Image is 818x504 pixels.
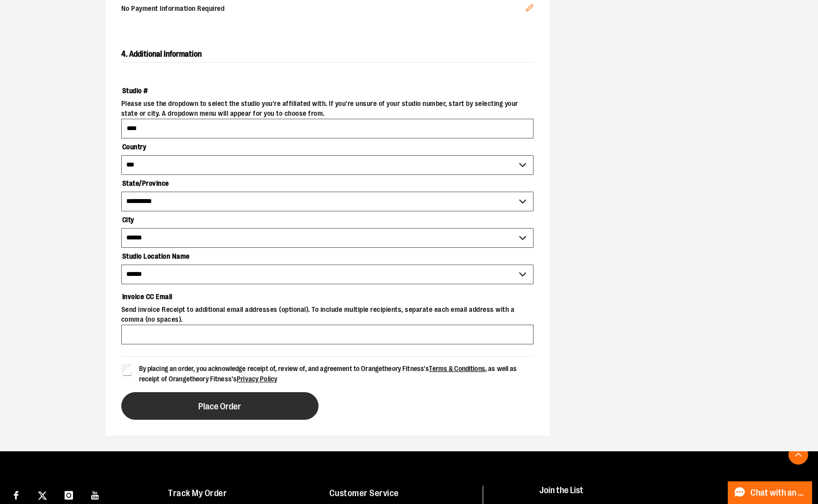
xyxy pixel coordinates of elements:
[168,488,227,498] a: Track My Order
[329,488,399,498] a: Customer Service
[121,4,526,15] span: No Payment Information Required
[139,365,517,383] span: By placing an order, you acknowledge receipt of, review of, and agreement to Orangetheory Fitness...
[121,211,533,228] label: City
[429,365,485,372] a: Terms & Conditions
[121,99,533,119] span: Please use the dropdown to select the studio you're affiliated with. If you're unsure of your stu...
[34,486,51,503] a: Visit our X page
[121,175,533,192] label: State/Province
[121,392,319,420] button: Place Order
[38,491,47,500] img: Twitter
[237,375,277,383] a: Privacy Policy
[121,288,533,305] label: Invoice CC Email
[7,486,25,503] a: Visit our Facebook page
[121,248,533,265] label: Studio Location Name
[121,82,533,99] label: Studio #
[60,486,77,503] a: Visit our Instagram page
[121,46,533,63] h2: 4. Additional Information
[121,364,133,375] input: By placing an order, you acknowledge receipt of, review of, and agreement to Orangetheory Fitness...
[198,402,241,411] span: Place Order
[87,486,104,503] a: Visit our Youtube page
[121,305,533,325] span: Send invoice Receipt to additional email addresses (optional). To include multiple recipients, se...
[121,138,533,155] label: Country
[788,445,808,465] button: Back To Top
[728,481,813,504] button: Chat with an Expert
[539,486,797,504] h4: Join the List
[750,488,806,498] span: Chat with an Expert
